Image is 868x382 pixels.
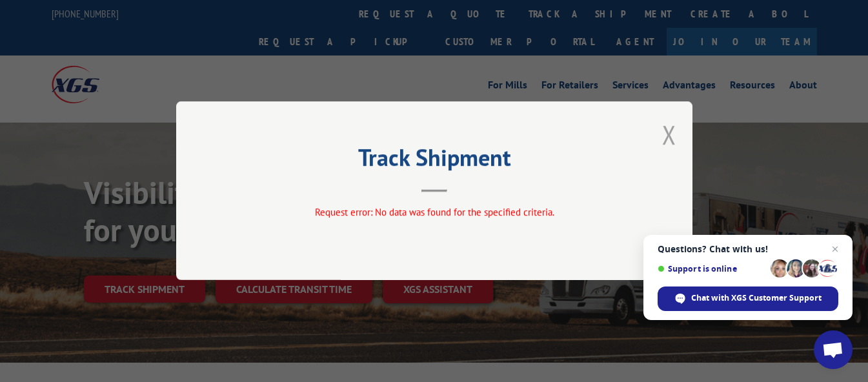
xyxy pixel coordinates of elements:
span: Questions? Chat with us! [658,244,838,254]
button: Close modal [662,117,676,152]
span: Chat with XGS Customer Support [658,286,838,311]
span: Support is online [658,264,766,274]
a: Open chat [814,330,853,369]
span: Chat with XGS Customer Support [691,292,822,304]
span: Request error: No data was found for the specified criteria. [314,206,554,219]
h2: Track Shipment [241,148,628,173]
